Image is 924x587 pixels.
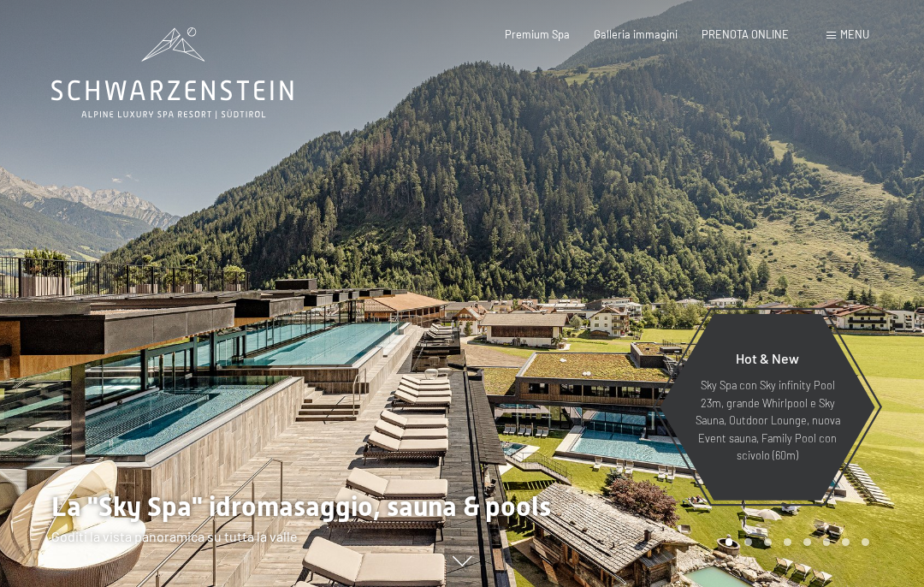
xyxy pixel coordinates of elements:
div: Carousel Pagination [720,538,869,546]
a: Galleria immagini [594,27,678,41]
div: Carousel Page 1 (Current Slide) [726,538,733,546]
a: Premium Spa [505,27,570,41]
div: Carousel Page 3 [764,538,772,546]
div: Carousel Page 6 [823,538,831,546]
div: Carousel Page 7 [842,538,850,546]
div: Carousel Page 5 [803,538,811,546]
span: Menu [840,27,869,41]
a: PRENOTA ONLINE [702,27,789,41]
div: Carousel Page 8 [862,538,869,546]
p: Sky Spa con Sky infinity Pool 23m, grande Whirlpool e Sky Sauna, Outdoor Lounge, nuova Event saun... [693,377,842,464]
span: Hot & New [736,350,799,366]
a: Hot & New Sky Spa con Sky infinity Pool 23m, grande Whirlpool e Sky Sauna, Outdoor Lounge, nuova ... [659,313,876,501]
div: Carousel Page 2 [744,538,752,546]
div: Carousel Page 4 [784,538,791,546]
